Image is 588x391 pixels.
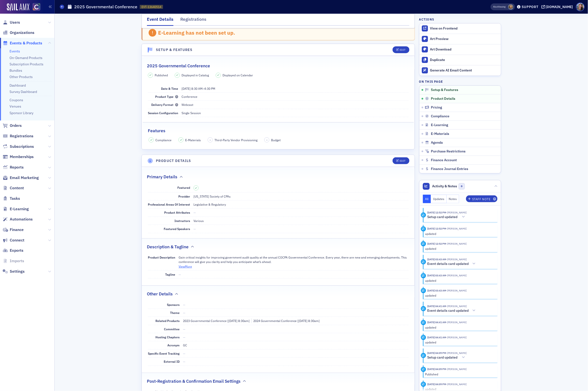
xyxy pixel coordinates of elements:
[431,105,442,110] span: Pricing
[182,73,209,77] span: Displayed in Catalog
[191,87,203,90] time: 8:30 AM
[170,311,180,315] span: Theme
[431,88,458,92] span: Setup & Features
[10,248,23,253] span: Exports
[421,241,426,246] div: Update
[10,238,24,243] span: Connect
[472,198,491,201] div: Staff Note
[3,258,24,264] a: Imports
[421,226,426,231] div: Update
[446,321,467,324] span: Aiyana Scarborough
[148,351,180,355] span: Specific Event Tracking
[430,37,498,41] div: Art Preview
[164,211,190,214] span: Product Attributes
[178,194,190,198] span: Provider
[419,79,501,84] h4: On this page
[174,219,190,223] span: Instructors
[156,47,193,52] h4: Setup & Features
[421,382,426,387] div: Update
[446,289,467,292] span: Aiyana Scarborough
[182,111,201,115] span: Single Session
[10,111,33,115] a: Sponsor Library
[3,238,24,243] a: Connect
[419,34,501,44] a: Art Preview
[10,104,21,109] a: Venues
[193,202,226,207] div: Legislative & Regulatory
[147,16,173,26] div: Event Details
[493,5,506,9] span: Viewing
[446,336,467,339] span: Aiyana Scarborough
[148,202,190,206] span: Professional Areas Of Interest
[147,63,210,69] h2: 2025 Governmental Conference
[147,174,177,180] h2: Primary Details
[148,255,175,259] span: Product Description
[167,343,180,347] span: Acronym
[425,246,494,251] div: updated
[158,30,235,36] div: E-Learning has not been set up.
[182,87,215,90] span: –
[183,327,185,331] span: —
[431,97,455,101] span: Product Details
[155,319,180,323] span: Related Products
[177,186,190,190] span: Featured
[10,144,34,149] span: Subscriptions
[180,16,206,25] div: Registrations
[430,47,498,52] div: Art Download
[3,248,23,253] a: Exports
[421,259,426,264] div: Activity
[425,293,494,298] div: updated
[541,5,575,9] button: [DOMAIN_NAME]
[10,206,29,212] span: E-Learning
[427,289,446,292] time: 8/4/2025 03:43 AM
[427,308,477,313] button: Event details card updated
[7,3,29,11] img: SailAMX
[10,83,26,88] a: Dashboard
[147,244,189,250] h2: Description & Tagline
[3,123,22,128] a: Orders
[446,227,467,230] span: Tiffany Carson
[447,195,459,203] button: Notes
[183,335,185,339] span: —
[10,217,33,222] span: Automations
[148,128,165,134] h2: Features
[3,206,29,212] a: E-Learning
[522,5,538,9] div: Support
[419,65,501,76] button: Generate AI Email Content
[161,87,178,90] span: Date & Time
[10,62,43,66] a: Subscription Products
[10,154,34,160] span: Memberships
[193,194,231,198] span: [US_STATE] Society of CPAs
[10,196,20,201] span: Tasks
[3,144,34,149] a: Subscriptions
[179,272,181,276] span: —
[431,140,443,145] span: Agenda
[427,261,477,266] button: Event details card updated
[427,351,446,355] time: 1/31/2025 04:09 PM
[10,175,39,180] span: Email Marketing
[10,68,22,73] a: Bundles
[3,217,33,222] a: Automations
[446,274,467,277] span: Aiyana Scarborough
[421,288,426,293] div: Update
[251,319,320,323] div: 2024 Governmental Conference [[DATE] 8:30am]
[425,231,494,236] div: updated
[421,367,426,372] div: Activity
[3,40,42,46] a: Events & Products
[10,269,25,274] span: Settings
[3,165,24,170] a: Reports
[427,242,446,245] time: 8/6/2025 12:52 PM
[446,258,467,261] span: Aiyana Scarborough
[431,167,468,171] span: Finance Journal Entries
[179,255,409,264] p: Gain critical insights for improving government audit quality at the annual COCPA Governmental Co...
[427,336,446,339] time: 6/16/2025 04:41 AM
[427,211,446,214] time: 8/6/2025 12:52 PM
[3,20,20,25] a: Users
[193,211,196,214] span: —
[446,382,467,386] span: Tiffany Carson
[446,242,467,245] span: Tiffany Carson
[3,196,20,201] a: Tasks
[164,360,180,363] span: External ID
[431,132,449,136] span: E-Materials
[179,264,192,269] button: ViewMore
[400,49,406,51] div: Edit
